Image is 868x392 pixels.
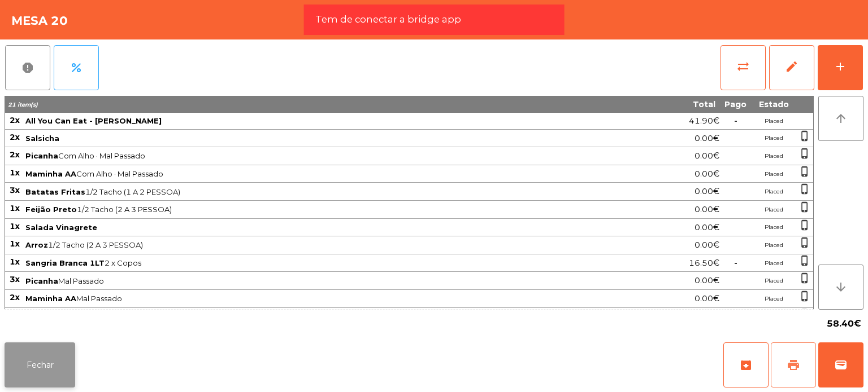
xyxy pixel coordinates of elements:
[739,358,753,372] span: archive
[751,96,796,113] th: Estado
[10,203,20,213] span: 1x
[751,236,796,254] td: Placed
[695,220,719,235] span: 0.00€
[799,130,810,142] span: phone_iphone
[734,258,737,268] span: -
[25,205,602,214] span: 1/2 Tacho (2 A 3 PESSOA)
[604,96,720,113] th: Total
[751,219,796,237] td: Placed
[818,45,863,90] button: add
[25,169,602,178] span: Com Alho · Mal Passado
[25,240,602,249] span: 1/2 Tacho (2 A 3 PESSOA)
[25,276,58,285] span: Picanha
[834,280,848,294] i: arrow_downward
[751,130,796,148] td: Placed
[785,60,798,73] span: edit
[751,308,796,326] td: Placed
[827,315,861,332] span: 58.40€
[8,101,38,108] span: 21 item(s)
[751,290,796,308] td: Placed
[751,183,796,201] td: Placed
[787,358,800,372] span: print
[5,45,50,90] button: report
[751,201,796,219] td: Placed
[689,256,719,271] span: 16.50€
[25,240,48,249] span: Arroz
[10,239,20,249] span: 1x
[21,61,34,74] span: report
[70,61,83,74] span: percent
[695,291,719,306] span: 0.00€
[771,342,816,387] button: print
[25,205,77,214] span: Feijão Preto
[818,265,863,310] button: arrow_downward
[10,132,20,142] span: 2x
[799,219,810,231] span: phone_iphone
[25,151,602,160] span: Com Alho · Mal Passado
[11,12,68,29] h4: Mesa 20
[25,169,76,178] span: Maminha AA
[834,60,847,73] div: add
[723,342,769,387] button: archive
[25,187,602,196] span: 1/2 Tacho (1 A 2 PESSOA)
[10,168,20,178] span: 1x
[25,116,162,125] span: All You Can Eat - [PERSON_NAME]
[10,115,20,125] span: 2x
[799,290,810,302] span: phone_iphone
[25,276,602,285] span: Mal Passado
[695,131,719,146] span: 0.00€
[689,113,719,129] span: 41.90€
[315,12,461,27] span: Tem de conectar a bridge app
[695,273,719,288] span: 0.00€
[10,149,20,160] span: 2x
[695,202,719,217] span: 0.00€
[5,342,75,387] button: Fechar
[10,185,20,195] span: 3x
[695,184,719,199] span: 0.00€
[10,257,20,267] span: 1x
[25,258,105,267] span: Sangria Branca 1LT
[751,254,796,272] td: Placed
[25,258,602,267] span: 2 x Copos
[695,148,719,164] span: 0.00€
[769,45,814,90] button: edit
[751,147,796,165] td: Placed
[695,166,719,182] span: 0.00€
[25,187,85,196] span: Batatas Fritas
[799,183,810,195] span: phone_iphone
[799,237,810,248] span: phone_iphone
[10,292,20,302] span: 2x
[799,309,810,320] span: phone_iphone
[751,165,796,183] td: Placed
[736,60,750,73] span: sync_alt
[25,134,59,143] span: Salsicha
[695,309,719,324] span: 0.00€
[25,294,76,303] span: Maminha AA
[25,294,602,303] span: Mal Passado
[721,45,766,90] button: sync_alt
[10,221,20,231] span: 1x
[818,96,863,141] button: arrow_upward
[818,342,863,387] button: wallet
[734,116,737,126] span: -
[25,223,97,232] span: Salada Vinagrete
[25,151,58,160] span: Picanha
[10,274,20,284] span: 3x
[799,272,810,284] span: phone_iphone
[751,113,796,130] td: Placed
[54,45,99,90] button: percent
[799,201,810,213] span: phone_iphone
[751,272,796,290] td: Placed
[799,166,810,177] span: phone_iphone
[834,358,848,372] span: wallet
[799,255,810,266] span: phone_iphone
[799,148,810,159] span: phone_iphone
[695,237,719,253] span: 0.00€
[834,112,848,125] i: arrow_upward
[720,96,751,113] th: Pago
